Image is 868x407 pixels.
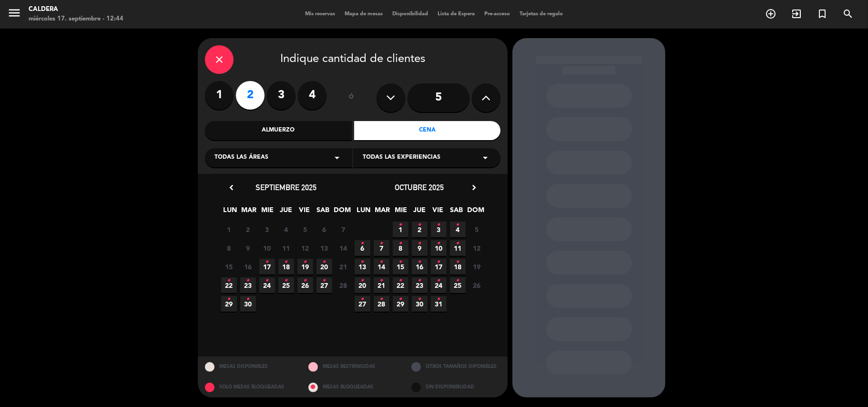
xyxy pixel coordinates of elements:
[227,292,231,307] i: •
[255,183,317,192] span: septiembre 2025
[380,236,383,251] i: •
[361,254,364,270] i: •
[393,240,408,256] span: 8
[480,11,515,17] span: Pre-acceso
[393,259,408,275] span: 15
[300,11,340,17] span: Mis reservas
[469,222,485,237] span: 5
[431,259,447,275] span: 17
[241,204,257,220] span: MAR
[817,8,828,20] i: turned_in_not
[437,292,440,307] i: •
[240,277,256,293] span: 23
[437,217,440,233] i: •
[412,240,428,256] span: 9
[259,222,275,237] span: 3
[431,277,447,293] span: 24
[260,204,276,220] span: MIE
[221,296,237,312] span: 29
[354,121,501,140] div: Cena
[7,6,21,20] i: menu
[449,204,465,220] span: SAB
[399,236,402,251] i: •
[259,277,275,293] span: 24
[404,377,508,397] div: SIN DISPONIBILIDAD
[317,259,332,275] span: 20
[331,152,343,163] i: arrow_drop_down
[363,153,440,163] span: Todas las experiencias
[469,240,485,256] span: 12
[297,222,313,237] span: 5
[393,222,408,237] span: 1
[393,204,409,220] span: MIE
[297,277,313,293] span: 26
[285,273,288,288] i: •
[29,5,123,14] div: Caldera
[226,183,236,193] i: chevron_left
[221,240,237,256] span: 8
[340,11,388,17] span: Mapa de mesas
[395,183,444,192] span: octubre 2025
[380,254,383,270] i: •
[456,236,460,251] i: •
[301,377,405,397] div: MESAS BLOQUEADAS
[221,222,237,237] span: 1
[433,11,480,17] span: Lista de Espera
[278,259,294,275] span: 18
[374,296,389,312] span: 28
[431,240,447,256] span: 10
[468,204,483,220] span: DOM
[374,240,389,256] span: 7
[205,81,234,110] label: 1
[469,183,479,193] i: chevron_right
[374,277,389,293] span: 21
[456,217,460,233] i: •
[259,240,275,256] span: 10
[297,259,313,275] span: 19
[336,277,351,293] span: 28
[375,204,390,220] span: MAR
[336,240,351,256] span: 14
[437,254,440,270] i: •
[791,8,802,20] i: exit_to_app
[355,277,370,293] span: 20
[198,377,301,397] div: SOLO MESAS BLOQUEADAS
[380,292,383,307] i: •
[469,277,485,293] span: 26
[266,273,269,288] i: •
[412,259,428,275] span: 16
[317,277,332,293] span: 27
[399,254,402,270] i: •
[418,217,421,233] i: •
[437,273,440,288] i: •
[412,222,428,237] span: 2
[418,273,421,288] i: •
[393,277,408,293] span: 22
[399,217,402,233] i: •
[418,292,421,307] i: •
[356,204,372,220] span: LUN
[355,296,370,312] span: 27
[323,254,326,270] i: •
[418,236,421,251] i: •
[374,259,389,275] span: 14
[437,236,440,251] i: •
[431,222,447,237] span: 3
[221,259,237,275] span: 15
[297,204,313,220] span: VIE
[430,204,446,220] span: VIE
[380,273,383,288] i: •
[240,296,256,312] span: 30
[298,81,327,110] label: 4
[404,356,508,377] div: OTROS TAMAÑOS DIPONIBLES
[278,204,294,220] span: JUE
[240,240,256,256] span: 9
[304,273,307,288] i: •
[399,292,402,307] i: •
[469,259,485,275] span: 19
[266,254,269,270] i: •
[355,240,370,256] span: 6
[246,273,250,288] i: •
[450,240,466,256] span: 11
[267,81,296,110] label: 3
